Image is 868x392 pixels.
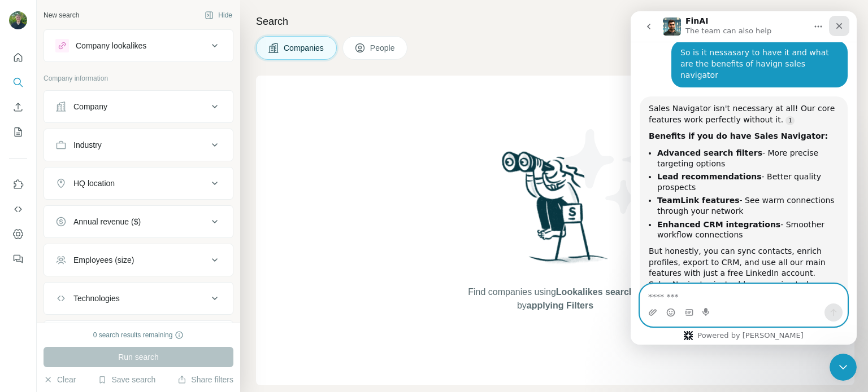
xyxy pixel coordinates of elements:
[44,73,233,83] p: Company information
[497,148,614,274] img: Surfe Illustration - Woman searching with binoculars
[44,131,233,158] button: Industry
[256,14,854,29] h4: Search
[44,285,233,312] button: Technologies
[9,122,27,142] button: My lists
[9,47,27,68] button: Quick start
[44,208,233,235] button: Annual revenue ($)
[465,285,645,312] span: Find companies using or by
[555,121,657,222] img: Surfe Illustration - Stars
[44,32,233,59] button: Company lookalikes
[370,42,396,54] span: People
[284,42,325,54] span: Companies
[9,174,27,195] button: Use Surfe on LinkedIn
[44,246,233,274] button: Employees (size)
[73,293,120,304] div: Technologies
[98,374,155,385] button: Save search
[73,101,107,112] div: Company
[631,11,857,345] iframe: Intercom live chat
[9,249,27,269] button: Feedback
[197,7,240,24] button: Hide
[44,93,233,120] button: Company
[177,374,233,385] button: Share filters
[9,224,27,244] button: Dashboard
[9,97,27,117] button: Enrich CSV
[527,301,593,310] span: applying Filters
[73,178,115,189] div: HQ location
[9,72,27,93] button: Search
[830,354,857,381] iframe: Intercom live chat
[44,10,79,20] div: New search
[44,170,233,197] button: HQ location
[76,40,146,51] div: Company lookalikes
[93,330,184,340] div: 0 search results remaining
[73,216,141,227] div: Annual revenue ($)
[73,139,102,151] div: Industry
[44,374,76,385] button: Clear
[9,11,27,29] img: Avatar
[73,254,134,266] div: Employees (size)
[556,287,635,297] span: Lookalikes search
[9,199,27,219] button: Use Surfe API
